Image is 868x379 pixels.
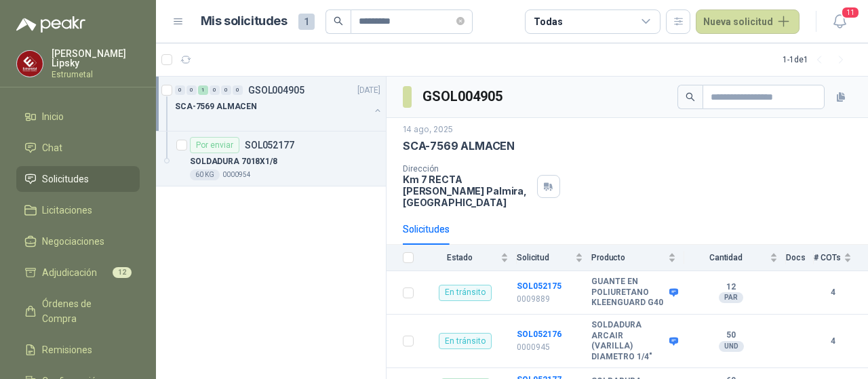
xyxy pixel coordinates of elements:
[16,260,140,285] a: Adjudicación12
[456,17,465,25] span: close-circle
[591,253,665,262] span: Producto
[16,135,140,161] a: Chat
[42,172,89,186] span: Solicitudes
[42,265,97,280] span: Adjudicación
[222,169,251,180] p: 0000954
[175,85,185,95] div: 0
[422,86,505,107] h3: GSOL004905
[422,253,498,262] span: Estado
[827,9,852,34] button: 11
[221,85,231,95] div: 0
[42,109,64,124] span: Inicio
[814,335,852,348] b: 4
[517,281,561,291] a: SOL052175
[156,132,386,186] a: Por enviarSOL052177SOLDADURA 7018X1/860 KG0000954
[591,320,666,362] b: SOLDADURA ARCAIR (VARILLA) DIAMETRO 1/4"
[201,12,288,31] h1: Mis solicitudes
[16,197,140,223] a: Licitaciones
[42,203,92,218] span: Licitaciones
[17,51,43,77] img: Company Logo
[591,277,666,308] b: GUANTE EN POLIURETANO KLEENGUARD G40
[686,92,695,102] span: search
[403,174,532,208] p: Km 7 RECTA [PERSON_NAME] Palmira , [GEOGRAPHIC_DATA]
[198,85,208,95] div: 1
[841,6,860,19] span: 11
[684,245,786,271] th: Cantidad
[403,164,532,174] p: Dirección
[684,282,778,293] b: 12
[517,245,591,271] th: Solicitud
[517,330,561,339] a: SOL052176
[719,341,744,352] div: UND
[175,100,257,113] p: SCA-7569 ALMACEN
[403,222,450,237] div: Solicitudes
[16,104,140,129] a: Inicio
[52,49,140,68] p: [PERSON_NAME] Lipsky
[42,140,62,155] span: Chat
[591,245,684,271] th: Producto
[783,49,852,71] div: 1 - 1 de 1
[245,140,294,150] p: SOL052177
[190,137,239,153] div: Por enviar
[298,14,315,30] span: 1
[786,245,814,271] th: Docs
[439,333,492,349] div: En tránsito
[456,15,465,28] span: close-circle
[42,234,104,249] span: Negociaciones
[403,123,453,136] p: 14 ago, 2025
[719,292,743,303] div: PAR
[534,14,562,29] div: Todas
[42,296,127,326] span: Órdenes de Compra
[814,245,868,271] th: # COTs
[439,285,492,301] div: En tránsito
[248,85,304,95] p: GSOL004905
[52,71,140,79] p: Estrumetal
[42,342,92,357] span: Remisiones
[517,341,583,354] p: 0000945
[233,85,243,95] div: 0
[422,245,517,271] th: Estado
[16,337,140,363] a: Remisiones
[113,267,132,278] span: 12
[517,293,583,306] p: 0009889
[16,291,140,332] a: Órdenes de Compra
[190,155,277,168] p: SOLDADURA 7018X1/8
[357,84,380,97] p: [DATE]
[190,169,220,180] div: 60 KG
[210,85,220,95] div: 0
[517,253,572,262] span: Solicitud
[16,16,85,33] img: Logo peakr
[684,253,767,262] span: Cantidad
[403,139,515,153] p: SCA-7569 ALMACEN
[16,166,140,192] a: Solicitudes
[334,16,343,26] span: search
[814,286,852,299] b: 4
[814,253,841,262] span: # COTs
[16,228,140,254] a: Negociaciones
[696,9,800,34] button: Nueva solicitud
[186,85,197,95] div: 0
[175,82,383,125] a: 0 0 1 0 0 0 GSOL004905[DATE] SCA-7569 ALMACEN
[684,330,778,341] b: 50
